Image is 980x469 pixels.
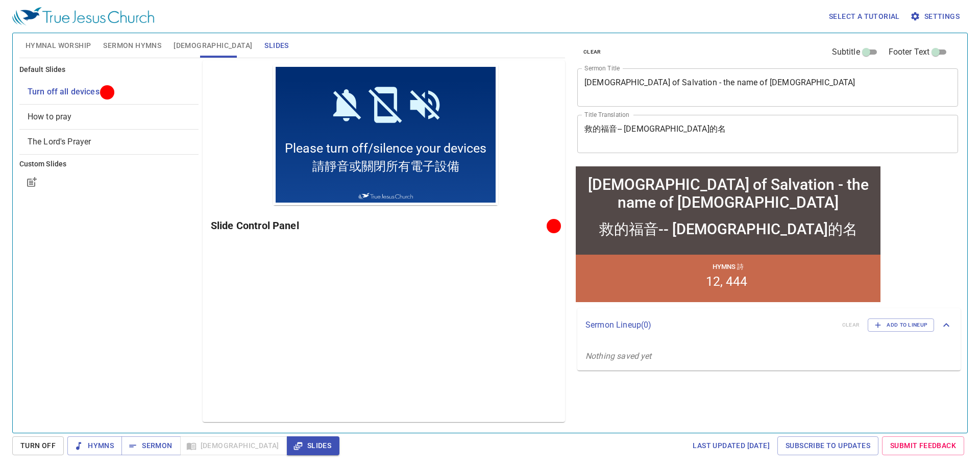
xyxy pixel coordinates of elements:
[12,77,213,91] span: Please turn off/silence your devices
[19,130,199,154] div: The Lord's Prayer
[19,105,199,129] div: How to pray
[130,439,172,452] span: Sermon
[584,124,951,143] textarea: 救的福音-- [DEMOGRAPHIC_DATA]的名
[12,7,154,26] img: True Jesus Church
[20,439,56,452] span: Turn Off
[76,439,114,452] span: Hymns
[39,94,186,110] span: 請靜音或關閉所有電子設備
[211,217,550,234] h6: Slide Control Panel
[829,10,900,23] span: Select a tutorial
[26,39,91,52] span: Hymnal Worship
[174,39,252,52] span: [DEMOGRAPHIC_DATA]
[28,137,91,146] span: [object Object]
[19,80,199,104] div: Turn off all devices
[868,318,934,332] button: Add to Lineup
[577,46,607,58] button: clear
[67,436,122,455] button: Hymns
[577,308,961,342] div: Sermon Lineup(0)clearAdd to Lineup
[19,159,199,170] h6: Custom Slides
[584,78,951,97] textarea: [DEMOGRAPHIC_DATA] of Salvation - the name of [DEMOGRAPHIC_DATA]
[121,436,180,455] button: Sermon
[890,439,956,452] span: Submit Feedback
[689,436,774,455] a: Last updated [DATE]
[295,439,331,452] span: Slides
[585,351,652,361] i: Nothing saved yet
[287,436,339,455] button: Slides
[882,436,964,455] a: Submit Feedback
[85,129,140,136] img: True Jesus Church
[889,46,930,58] span: Footer Text
[832,46,860,58] span: Subtitle
[786,439,870,452] span: Subscribe to Updates
[19,64,199,76] h6: Default Slides
[28,112,72,121] span: [object Object]
[28,87,100,96] span: [object Object]
[103,39,161,52] span: Sermon Hymns
[573,164,883,305] iframe: from-child
[583,47,601,57] span: clear
[693,439,770,452] span: Last updated [DATE]
[874,320,927,330] span: Add to Lineup
[777,436,878,455] a: Subscribe to Updates
[264,39,288,52] span: Slides
[825,7,904,26] button: Select a tutorial
[585,319,834,331] p: Sermon Lineup ( 0 )
[908,7,964,26] button: Settings
[12,436,64,455] button: Turn Off
[912,10,960,23] span: Settings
